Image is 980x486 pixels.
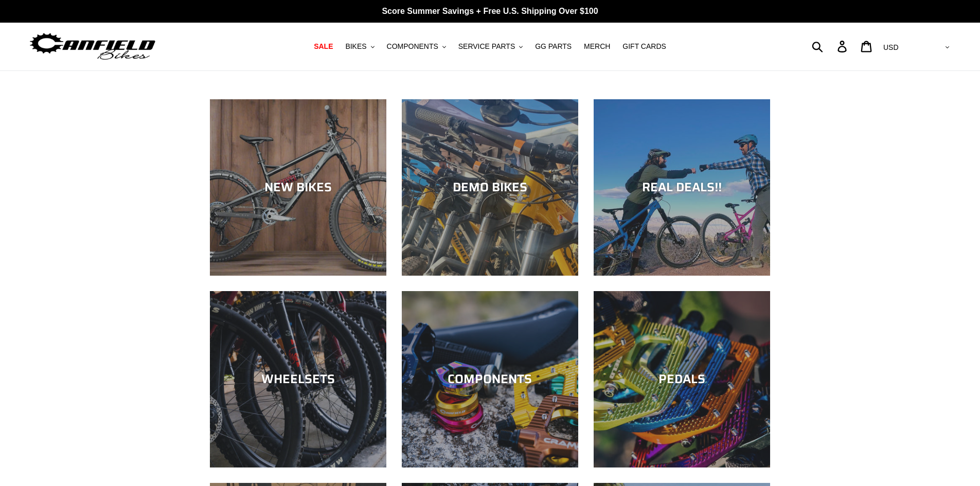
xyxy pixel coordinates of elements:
a: DEMO BIKES [402,99,578,276]
span: GIFT CARDS [622,42,666,51]
div: REAL DEALS!! [594,180,770,195]
span: SERVICE PARTS [458,42,515,51]
a: GG PARTS [530,40,577,53]
span: COMPONENTS [387,42,438,51]
button: SERVICE PARTS [453,40,528,53]
a: REAL DEALS!! [594,99,770,276]
a: NEW BIKES [210,99,386,276]
span: BIKES [345,42,366,51]
span: MERCH [584,42,610,51]
input: Search [817,35,844,58]
button: COMPONENTS [382,40,451,53]
span: SALE [314,42,333,51]
a: SALE [309,40,338,53]
a: WHEELSETS [210,291,386,467]
a: COMPONENTS [402,291,578,467]
a: MERCH [579,40,615,53]
img: Canfield Bikes [28,30,157,63]
span: GG PARTS [535,42,572,51]
div: WHEELSETS [210,372,386,387]
button: BIKES [340,40,379,53]
div: PEDALS [594,372,770,387]
div: DEMO BIKES [402,180,578,195]
div: COMPONENTS [402,372,578,387]
a: PEDALS [594,291,770,467]
a: GIFT CARDS [617,40,671,53]
div: NEW BIKES [210,180,386,195]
